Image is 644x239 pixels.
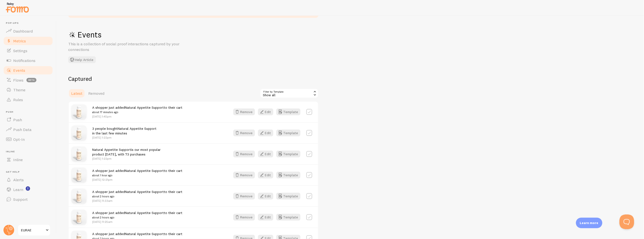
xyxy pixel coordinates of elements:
[258,151,273,157] button: Edit
[258,193,276,200] a: Edit
[13,78,23,83] span: Flows
[85,88,107,98] a: Removed
[88,91,104,96] span: Removed
[92,168,182,178] span: A shopper just added to their cart
[68,56,96,63] button: Help Article
[71,91,82,96] span: Latest
[258,108,276,115] a: Edit
[13,137,25,142] span: Opt-In
[3,95,53,105] a: Rules
[3,185,53,194] a: Learn
[233,193,255,200] button: Remove
[233,130,255,136] button: Remove
[92,114,182,119] p: [DATE] 1:45pm
[620,215,634,229] iframe: Help Scout Beacon - Open
[258,193,273,200] button: Edit
[258,130,273,136] button: Edit
[258,108,273,115] button: Edit
[13,87,25,92] span: Theme
[3,134,53,144] a: Opt-In
[13,29,33,34] span: Dashboard
[125,105,164,110] a: Natural Appetite Support
[233,214,255,221] button: Remove
[92,194,182,199] small: about 2 hours ago
[276,151,300,157] button: Template
[6,150,53,153] span: Inline
[3,115,53,125] a: Push
[92,110,182,114] small: about 17 minutes ago
[6,170,53,174] span: Get Help
[3,26,53,36] a: Dashboard
[3,194,53,204] a: Support
[125,232,164,236] a: Natural Appetite Support
[276,193,300,200] button: Template
[13,97,23,102] span: Rules
[258,151,276,157] a: Edit
[92,220,182,224] p: [DATE] 11:25am
[68,75,319,83] h2: Captured
[13,68,25,73] span: Events
[258,214,273,221] button: Edit
[13,127,32,132] span: Push Data
[26,78,36,82] span: beta
[125,168,164,173] a: Natural Appetite Support
[92,105,182,114] span: A shopper just added to their cart
[92,156,161,161] p: [DATE] 1:22pm
[72,126,86,140] img: Front_1_small.png
[92,147,131,152] a: Natural Appetite Support
[233,151,255,157] button: Remove
[92,135,156,140] p: [DATE] 1:22pm
[233,108,255,115] button: Remove
[13,58,35,63] span: Notifications
[92,178,182,182] p: [DATE] 12:21pm
[3,125,53,134] a: Push Data
[92,211,182,220] span: A shopper just added to their cart
[92,215,182,220] small: about 2 hours ago
[6,22,53,25] span: Pop-ups
[125,190,164,194] a: Natural Appetite Support
[3,56,53,65] a: Notifications
[276,214,300,221] button: Template
[13,177,24,182] span: Alerts
[72,105,86,119] img: Front_1.png
[258,214,276,221] a: Edit
[258,172,273,179] button: Edit
[13,157,23,162] span: Inline
[68,41,186,52] p: This is a collection of social proof interactions captured by your connections
[276,108,300,115] button: Template
[72,210,86,225] img: Front_1.png
[72,168,86,182] img: Front_1.png
[21,227,44,233] span: EURAE
[92,126,156,135] span: 3 people bought in the last few minutes
[3,36,53,46] a: Metrics
[5,1,30,14] img: fomo-relay-logo-orange.svg
[13,117,22,122] span: Push
[3,65,53,75] a: Events
[276,130,300,136] button: Template
[92,173,182,178] small: about 1 hour ago
[233,172,255,179] button: Remove
[72,189,86,203] img: Front_1.png
[13,187,23,192] span: Learn
[3,85,53,95] a: Theme
[13,48,27,53] span: Settings
[92,190,182,199] span: A shopper just added to their cart
[260,88,319,98] div: Show all
[580,221,599,225] p: Learn more
[18,224,51,236] a: EURAE
[92,199,182,203] p: [DATE] 11:33am
[3,175,53,185] a: Alerts
[3,75,53,85] a: Flows beta
[258,130,276,136] a: Edit
[118,126,156,131] a: Natural Appetite Support
[3,155,53,165] a: Inline
[68,30,215,40] h1: Events
[72,147,86,161] img: Front_1_small.png
[68,88,85,98] a: Latest
[276,172,300,179] button: Template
